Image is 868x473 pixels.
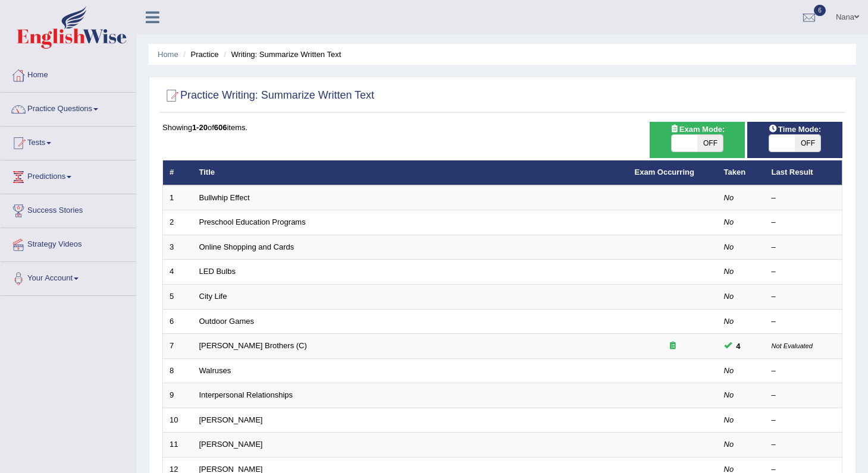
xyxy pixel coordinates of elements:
td: 6 [163,309,193,334]
a: City Life [199,292,227,301]
td: 2 [163,210,193,235]
a: Your Account [1,262,136,292]
span: 6 [814,5,826,16]
a: Practice Questions [1,93,136,122]
th: Taken [717,160,765,185]
div: – [772,415,836,426]
th: Title [193,160,628,185]
div: – [772,439,836,450]
th: Last Result [765,160,842,185]
a: Home [1,59,136,89]
div: – [772,217,836,228]
a: [PERSON_NAME] [199,440,263,449]
div: Show exams occurring in exams [650,122,745,158]
b: 1-20 [192,123,208,132]
b: 606 [214,123,227,132]
span: OFF [795,135,820,152]
div: – [772,390,836,401]
h2: Practice Writing: Summarize Written Text [162,87,374,105]
div: Exam occurring question [635,340,711,352]
td: 4 [163,260,193,285]
a: LED Bulbs [199,267,236,276]
em: No [724,366,734,375]
li: Practice [180,49,218,60]
div: Showing of items. [162,122,842,133]
td: 10 [163,408,193,433]
div: – [772,193,836,204]
a: Online Shopping and Cards [199,242,294,251]
em: No [724,415,734,424]
td: 3 [163,235,193,260]
span: OFF [697,135,723,152]
div: – [772,242,836,253]
a: Outdoor Games [199,317,255,326]
em: No [724,440,734,449]
small: Not Evaluated [772,342,813,349]
a: [PERSON_NAME] [199,415,263,424]
a: Exam Occurring [635,168,694,176]
em: No [724,267,734,276]
a: Preschool Education Programs [199,217,306,226]
td: 8 [163,358,193,383]
span: You can still take this question [732,340,745,352]
a: Bullwhip Effect [199,193,250,202]
em: No [724,317,734,326]
em: No [724,292,734,301]
a: Tests [1,127,136,156]
a: Strategy Videos [1,228,136,258]
li: Writing: Summarize Written Text [221,49,341,60]
em: No [724,242,734,251]
a: [PERSON_NAME] Brothers (C) [199,341,307,350]
em: No [724,193,734,202]
div: – [772,316,836,327]
span: Time Mode: [764,123,826,135]
a: Home [158,50,178,59]
a: Walruses [199,366,231,375]
div: – [772,291,836,302]
th: # [163,160,193,185]
span: Exam Mode: [665,123,729,135]
div: – [772,266,836,278]
em: No [724,217,734,226]
em: No [724,390,734,399]
a: Success Stories [1,194,136,224]
a: Interpersonal Relationships [199,390,293,399]
td: 5 [163,285,193,310]
td: 11 [163,433,193,458]
a: Predictions [1,160,136,190]
td: 1 [163,185,193,210]
td: 9 [163,383,193,408]
td: 7 [163,334,193,359]
div: – [772,365,836,377]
